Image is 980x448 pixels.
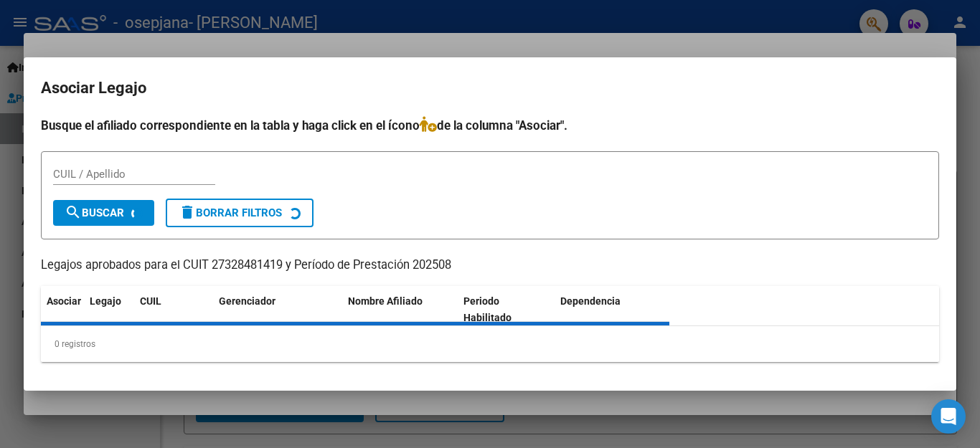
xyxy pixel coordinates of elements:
[41,286,84,333] datatable-header-cell: Asociar
[41,326,939,362] div: 0 registros
[219,295,275,307] span: Gerenciador
[47,295,81,307] span: Asociar
[41,75,939,102] h2: Asociar Legajo
[65,206,124,219] span: Buscar
[560,295,621,307] span: Dependencia
[134,286,213,333] datatable-header-cell: CUIL
[53,200,154,226] button: Buscar
[90,295,121,307] span: Legajo
[140,295,161,307] span: CUIL
[84,286,134,333] datatable-header-cell: Legajo
[166,199,314,227] button: Borrar Filtros
[348,295,423,307] span: Nombre Afiliado
[342,286,458,333] datatable-header-cell: Nombre Afiliado
[179,204,196,221] mat-icon: delete
[65,204,82,221] mat-icon: search
[931,399,966,434] div: Open Intercom Messenger
[458,286,555,333] datatable-header-cell: Periodo Habilitado
[41,116,939,135] h4: Busque el afiliado correspondiente en la tabla y haga click en el ícono de la columna "Asociar".
[41,257,939,275] p: Legajos aprobados para el CUIT 27328481419 y Período de Prestación 202508
[555,286,670,333] datatable-header-cell: Dependencia
[213,286,342,333] datatable-header-cell: Gerenciador
[179,206,282,219] span: Borrar Filtros
[463,295,512,323] span: Periodo Habilitado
